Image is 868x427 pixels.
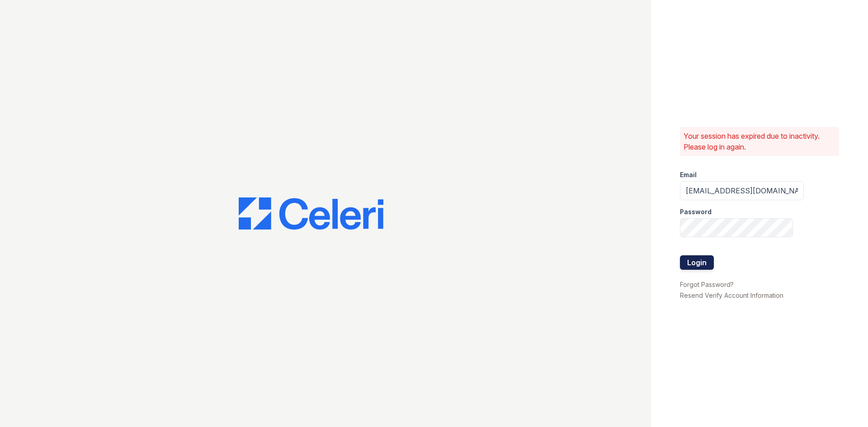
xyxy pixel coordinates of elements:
[680,170,697,179] label: Email
[680,207,712,216] label: Password
[680,281,734,288] a: Forgot Password?
[680,255,714,270] button: Login
[684,131,835,152] p: Your session has expired due to inactivity. Please log in again.
[680,291,783,299] a: Resend Verify Account Information
[239,197,383,230] img: CE_Logo_Blue-a8612792a0a2168367f1c8372b55b34899dd931a85d93a1a3d3e32e68fde9ad4.png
